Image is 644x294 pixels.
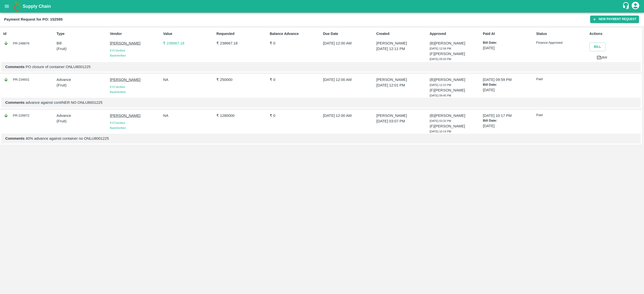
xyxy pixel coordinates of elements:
[483,82,534,87] p: Bill Date:
[270,113,321,118] p: ₹ 0
[163,40,214,46] p: ₹ 238667.18
[323,77,374,82] p: [DATE] 12:00 AM
[323,31,374,36] p: Due Date
[430,83,451,86] span: [DATE] 12:22 PM
[110,85,125,88] span: KYC Verified
[376,118,428,124] p: [DATE] 03:07 PM
[590,16,639,23] button: New Payment Request
[536,31,587,36] p: Status
[430,58,451,61] span: [DATE] 05:03 PM
[430,123,481,129] p: (F) [PERSON_NAME]
[110,77,161,82] p: [PERSON_NAME]
[323,40,374,46] p: [DATE] 12:00 AM
[13,1,23,11] img: logo
[57,113,108,118] p: Advance
[430,119,451,122] span: [DATE] 03:32 PM
[110,126,126,129] span: Bank Verified
[430,47,451,50] span: [DATE] 12:56 PM
[163,113,214,118] p: NA
[57,77,108,82] p: Advance
[483,113,534,118] p: [DATE] 10:17 PM
[216,31,268,36] p: Requested
[376,40,428,46] p: [PERSON_NAME]
[57,40,108,46] p: Bill
[4,17,63,21] b: Payment Request for PO: 152595
[376,46,428,52] p: [DATE] 12:11 PM
[57,118,108,124] p: ( Fruit )
[483,123,534,129] p: [DATE]
[483,45,534,51] p: [DATE]
[483,31,534,36] p: Paid At
[376,113,428,118] p: [PERSON_NAME]
[23,4,51,9] b: Supply Chain
[216,77,268,82] p: ₹ 250000
[110,90,126,93] span: Bank Verified
[536,77,587,82] p: Paid
[430,130,451,133] span: [DATE] 10:14 PM
[3,77,55,82] div: PR-234931
[1,1,13,12] button: open drawer
[163,77,214,82] p: NA
[430,87,481,93] p: (F) [PERSON_NAME]
[5,101,25,105] b: Comments
[589,42,606,51] button: Bill
[110,40,161,46] p: [PERSON_NAME]
[483,87,534,93] p: [DATE]
[622,2,631,11] div: customer-support
[536,113,587,118] p: Paid
[483,40,534,45] p: Bill Date:
[376,82,428,88] p: [DATE] 12:01 PM
[57,31,108,36] p: Type
[3,113,55,118] div: PR-226972
[3,31,55,36] p: Id
[23,3,622,10] a: Supply Chain
[5,136,25,140] b: Comments
[110,49,125,52] span: KYC Verified
[110,121,125,124] span: KYC Verified
[323,113,374,118] p: [DATE] 12:00 AM
[270,40,321,46] p: ₹ 0
[5,64,637,70] p: PO closure of container ONLU8001225
[5,100,637,105] p: advance against contINER NO ONLU8001225
[430,77,481,82] p: (B) [PERSON_NAME]
[430,40,481,46] p: (B) [PERSON_NAME]
[270,31,321,36] p: Balance Advance
[5,136,637,141] p: 40% advance against container no ONLU8001225
[163,31,214,36] p: Value
[536,40,587,45] p: Finance Approved
[589,31,641,36] p: Actions
[216,40,268,46] p: ₹ 238667.18
[216,113,268,118] p: ₹ 1280000
[483,118,534,123] p: Bill Date:
[430,94,451,97] span: [DATE] 09:45 PM
[483,77,534,82] p: [DATE] 09:59 PM
[110,31,161,36] p: Vendor
[430,31,481,36] p: Approved
[589,53,614,62] a: Bill
[376,31,428,36] p: Created
[430,51,481,57] p: (F) [PERSON_NAME]
[57,82,108,88] p: ( Fruit )
[3,40,55,46] div: PR-248876
[110,113,161,118] p: [PERSON_NAME]
[5,65,25,69] b: Comments
[110,54,126,57] span: Bank Verified
[270,77,321,82] p: ₹ 0
[631,1,640,12] div: account of current user
[57,46,108,52] p: ( Fruit )
[430,113,481,118] p: (B) [PERSON_NAME]
[376,77,428,82] p: [PERSON_NAME]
